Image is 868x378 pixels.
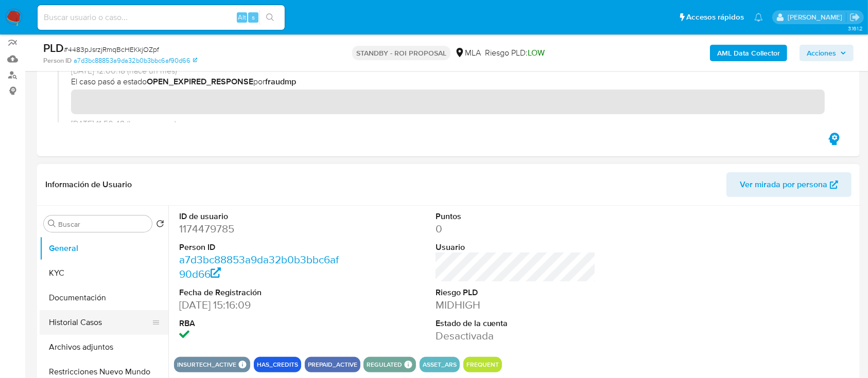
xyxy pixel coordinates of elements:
dt: Riesgo PLD [436,287,596,298]
a: Salir [849,12,860,23]
button: General [40,236,168,261]
input: Buscar usuario o caso... [38,11,285,24]
span: Ver mirada por persona [740,172,827,197]
button: Ver mirada por persona [726,172,852,197]
button: Buscar [48,220,56,228]
p: ezequiel.castrillon@mercadolibre.com [788,12,846,22]
dt: ID de usuario [179,211,340,222]
button: Volver al orden por defecto [156,220,164,231]
span: Riesgo PLD: [485,47,545,59]
dd: Desactivada [436,329,596,343]
button: Historial Casos [40,310,160,335]
button: search-icon [259,10,281,25]
span: LOW [528,47,545,59]
dt: Usuario [436,242,596,253]
span: Accesos rápidos [686,12,744,23]
dd: MIDHIGH [436,298,596,312]
div: MLA [455,47,481,59]
span: # 4483pJsrzjRmqBcHEKkjOZpf [64,44,159,55]
a: Notificaciones [754,13,763,22]
span: Alt [238,12,246,22]
button: Acciones [800,45,854,61]
h1: Información de Usuario [45,179,132,190]
span: Acciones [807,45,836,61]
button: KYC [40,261,168,285]
a: a7d3bc88853a9da32b0b3bbc6af90d66 [74,56,197,65]
button: AML Data Collector [710,45,787,61]
dt: Puntos [436,211,596,222]
button: Documentación [40,285,168,310]
b: AML Data Collector [717,45,780,61]
dd: [DATE] 15:16:09 [179,298,340,312]
span: s [252,12,255,22]
dd: 0 [436,222,596,236]
dt: Person ID [179,242,340,253]
a: a7d3bc88853a9da32b0b3bbc6af90d66 [179,252,339,281]
b: PLD [43,40,64,56]
button: Archivos adjuntos [40,335,168,359]
dt: Fecha de Registración [179,287,340,298]
span: 3.161.2 [848,24,863,32]
dt: RBA [179,318,340,329]
dt: Estado de la cuenta [436,318,596,329]
input: Buscar [58,220,148,229]
dd: 1174479785 [179,222,340,236]
p: STANDBY - ROI PROPOSAL [352,46,450,60]
b: Person ID [43,56,72,65]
